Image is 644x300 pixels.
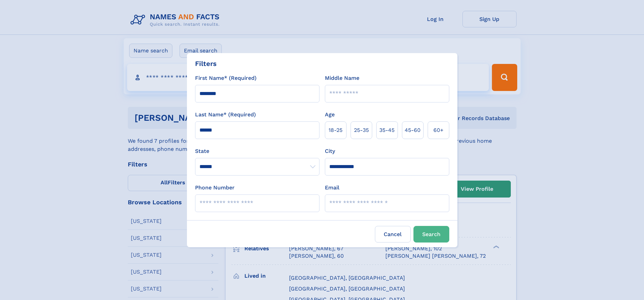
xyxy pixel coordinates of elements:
[195,59,217,69] div: Filters
[433,126,444,134] span: 60+
[195,111,256,119] label: Last Name* (Required)
[325,74,359,82] label: Middle Name
[413,226,449,243] button: Search
[195,147,319,155] label: State
[325,111,335,119] label: Age
[354,126,369,134] span: 25‑35
[405,126,421,134] span: 45‑60
[329,126,342,134] span: 18‑25
[325,184,339,192] label: Email
[379,126,395,134] span: 35‑45
[325,147,335,155] label: City
[195,184,235,192] label: Phone Number
[375,226,411,243] label: Cancel
[195,74,257,82] label: First Name* (Required)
